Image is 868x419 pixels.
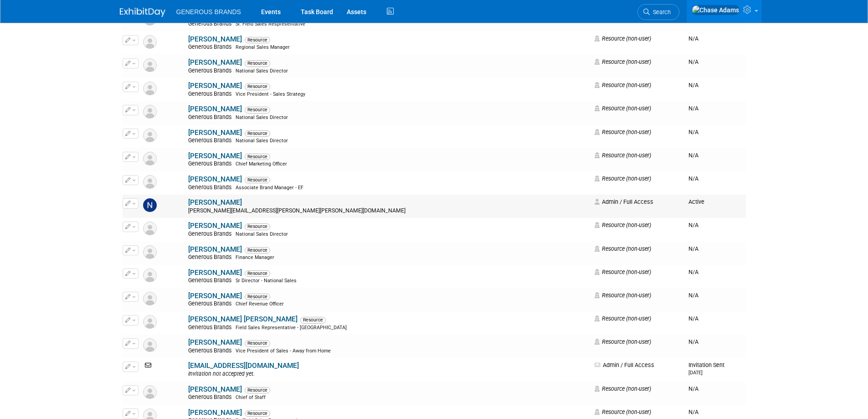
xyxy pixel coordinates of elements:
span: N/A [688,152,699,159]
span: Chief of Staff [236,394,266,400]
span: Sr. Field Sales Respresentative [236,21,305,27]
span: Resource (non-user) [595,409,651,415]
a: [PERSON_NAME] [188,385,242,393]
span: Resource [245,154,270,160]
a: [PERSON_NAME] [188,222,242,230]
span: Generous Brands [188,394,234,400]
img: Chase Adams [692,5,740,15]
img: ExhibitDay [120,8,165,17]
span: Resource [245,177,270,183]
img: Resource [143,35,157,49]
span: Generous Brands [188,184,234,191]
span: Generous Brands [188,277,234,284]
img: Resource [143,315,157,329]
a: [PERSON_NAME] [188,58,242,67]
span: Generous Brands [188,347,234,354]
span: Generous Brands [188,21,234,27]
img: Natalie Horvath [143,198,157,212]
span: Search [650,9,671,16]
img: Resource [143,222,157,235]
img: Resource [143,152,157,166]
span: Generous Brands [188,114,234,120]
span: Resource (non-user) [595,175,651,182]
a: [PERSON_NAME] [188,35,242,43]
img: Resource [143,82,157,95]
span: Resource (non-user) [595,315,651,322]
span: Resource [245,340,270,347]
span: Vice President of Sales - Away from Home [236,348,331,354]
a: [PERSON_NAME] [188,152,242,160]
img: Resource [143,175,157,189]
a: [PERSON_NAME] [188,105,242,113]
span: Admin / Full Access [595,362,654,368]
span: Resource (non-user) [595,58,651,65]
span: Resource (non-user) [595,105,651,112]
a: [PERSON_NAME] [PERSON_NAME] [188,315,298,323]
a: [PERSON_NAME] [188,175,242,183]
span: Resource [245,130,270,137]
span: Finance Manager [236,254,274,260]
span: N/A [688,58,699,65]
span: Resource (non-user) [595,82,651,88]
a: [EMAIL_ADDRESS][DOMAIN_NAME] [188,362,299,370]
span: Admin / Full Access [595,198,653,205]
a: [PERSON_NAME] [188,82,242,90]
span: Sr Director - National Sales [236,278,297,284]
span: N/A [688,82,699,88]
a: Search [637,4,679,20]
span: N/A [688,315,699,322]
img: Resource [143,245,157,259]
span: Chief Revenue Officer [236,301,284,307]
span: Resource [245,107,270,113]
span: Resource (non-user) [595,245,651,252]
span: Resource [245,294,270,300]
img: Resource [143,338,157,352]
span: National Sales Director [236,138,288,144]
span: N/A [688,292,699,299]
span: Resource (non-user) [595,269,651,275]
span: Active [688,198,704,205]
span: National Sales Director [236,68,288,74]
span: Resource [245,223,270,230]
span: Regional Sales Manager [236,44,290,50]
span: Resource [245,60,270,67]
span: N/A [688,222,699,228]
span: N/A [688,35,699,42]
span: N/A [688,129,699,135]
span: Generous Brands [188,324,234,331]
small: [DATE] [688,370,703,376]
img: Resource [143,129,157,142]
span: Resource (non-user) [595,129,651,135]
span: Generous Brands [188,160,234,167]
span: Generous Brands [188,137,234,144]
span: Chief Marketing Officer [236,161,287,167]
span: National Sales Director [236,231,288,237]
a: [PERSON_NAME] [188,245,242,253]
img: Resource [143,58,157,72]
span: Resource [245,270,270,277]
span: Resource [245,410,270,417]
span: Resource (non-user) [595,152,651,159]
span: Resource [300,317,326,323]
span: Resource (non-user) [595,385,651,392]
div: [PERSON_NAME][EMAIL_ADDRESS][PERSON_NAME][PERSON_NAME][DOMAIN_NAME] [188,207,589,215]
span: Resource [245,247,270,253]
a: [PERSON_NAME] [188,409,242,417]
span: Generous Brands [188,254,234,260]
img: Resource [143,385,157,399]
a: [PERSON_NAME] [188,269,242,277]
span: Resource (non-user) [595,292,651,299]
span: National Sales Director [236,114,288,120]
span: Resource (non-user) [595,222,651,228]
a: [PERSON_NAME] [188,338,242,347]
span: Resource (non-user) [595,35,651,42]
span: N/A [688,409,699,415]
img: Resource [143,105,157,119]
span: Generous Brands [188,91,234,97]
span: Generous Brands [188,67,234,74]
a: [PERSON_NAME] [188,198,242,207]
span: N/A [688,105,699,112]
span: N/A [688,175,699,182]
span: Associate Brand Manager - EF [236,185,303,191]
span: Resource [245,37,270,43]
